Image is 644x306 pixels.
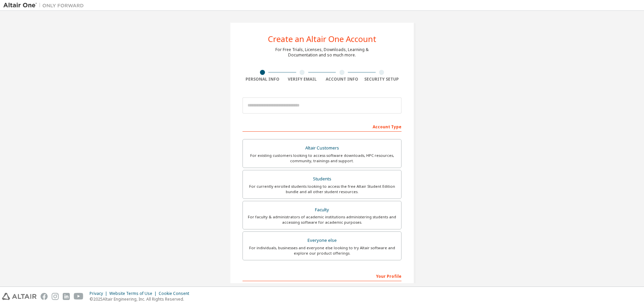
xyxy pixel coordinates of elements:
div: Altair Customers [247,143,397,153]
div: Account Info [322,77,362,82]
img: linkedin.svg [63,293,70,300]
div: Students [247,174,397,184]
div: Account Type [243,121,401,132]
div: For individuals, businesses and everyone else looking to try Altair software and explore our prod... [247,245,397,256]
div: Your Profile [243,270,401,281]
img: youtube.svg [74,293,84,300]
img: facebook.svg [41,293,48,300]
p: © 2025 Altair Engineering, Inc. All Rights Reserved. [90,296,193,302]
div: Website Terms of Use [109,291,159,296]
div: Security Setup [362,77,402,82]
div: For currently enrolled students looking to access the free Altair Student Edition bundle and all ... [247,184,397,194]
div: Privacy [90,291,109,296]
img: altair_logo.svg [2,293,37,300]
div: Faculty [247,205,397,215]
div: For Free Trials, Licenses, Downloads, Learning & Documentation and so much more. [275,47,369,58]
div: Everyone else [247,236,397,245]
div: For faculty & administrators of academic institutions administering students and accessing softwa... [247,214,397,225]
img: instagram.svg [52,293,59,300]
div: Personal Info [243,77,282,82]
img: Altair One [3,2,87,9]
div: Cookie Consent [159,291,193,296]
div: For existing customers looking to access software downloads, HPC resources, community, trainings ... [247,153,397,164]
div: Create an Altair One Account [268,35,376,43]
div: Verify Email [282,77,322,82]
